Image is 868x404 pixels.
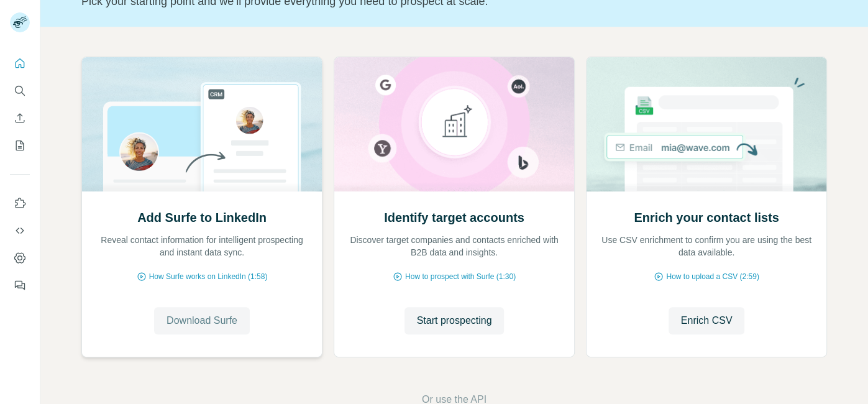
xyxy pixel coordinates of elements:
[10,274,30,296] button: Feedback
[10,134,30,157] button: My lists
[666,271,759,282] span: How to upload a CSV (2:59)
[404,307,505,334] button: Start prospecting
[669,307,745,334] button: Enrich CSV
[334,57,575,191] img: Identify target accounts
[154,307,250,334] button: Download Surfe
[347,234,562,259] p: Discover target companies and contacts enriched with B2B data and insights.
[10,107,30,129] button: Enrich CSV
[149,271,268,282] span: How Surfe works on LinkedIn (1:58)
[137,209,267,226] h2: Add Surfe to LinkedIn
[417,313,492,328] span: Start prospecting
[384,209,524,226] h2: Identify target accounts
[10,219,30,242] button: Use Surfe API
[599,234,814,259] p: Use CSV enrichment to confirm you are using the best data available.
[681,313,733,328] span: Enrich CSV
[10,192,30,214] button: Use Surfe on LinkedIn
[634,209,779,226] h2: Enrich your contact lists
[94,234,309,259] p: Reveal contact information for intelligent prospecting and instant data sync.
[167,313,237,328] span: Download Surfe
[586,57,827,191] img: Enrich your contact lists
[10,80,30,102] button: Search
[405,271,516,282] span: How to prospect with Surfe (1:30)
[81,57,322,191] img: Add Surfe to LinkedIn
[10,52,30,75] button: Quick start
[10,247,30,269] button: Dashboard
